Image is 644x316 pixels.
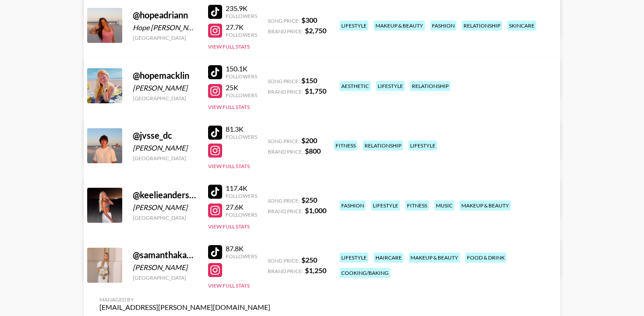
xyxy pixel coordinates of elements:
div: Hope [PERSON_NAME] [133,23,198,32]
span: Song Price: [268,197,300,204]
div: 87.8K [226,244,257,253]
span: Song Price: [268,18,300,24]
div: [GEOGRAPHIC_DATA] [133,274,198,281]
strong: $ 300 [301,16,317,24]
div: [PERSON_NAME] [133,203,198,212]
strong: $ 1,000 [305,206,326,214]
div: [GEOGRAPHIC_DATA] [133,95,198,102]
div: @ keelieandersonn [133,190,198,200]
div: skincare [507,21,536,31]
div: 27.7K [226,23,257,32]
div: [PERSON_NAME] [133,84,198,92]
div: lifestyle [340,21,368,31]
div: relationship [410,81,450,91]
div: @ hopemacklin [133,70,198,81]
div: Followers [226,211,257,218]
div: lifestyle [408,140,437,151]
div: relationship [363,140,403,151]
span: Song Price: [268,257,300,264]
div: Followers [226,92,257,98]
strong: $ 200 [301,136,317,144]
div: fitness [405,200,429,211]
div: Followers [226,32,257,38]
div: fashion [430,21,456,31]
div: [GEOGRAPHIC_DATA] [133,155,198,162]
div: [EMAIL_ADDRESS][PERSON_NAME][DOMAIN_NAME] [99,303,270,312]
div: [GEOGRAPHIC_DATA] [133,35,198,41]
button: View Full Stats [208,163,250,169]
div: Followers [226,133,257,140]
div: makeup & beauty [460,200,511,211]
button: View Full Stats [208,43,250,50]
div: 27.6K [226,203,257,211]
div: haircare [374,253,403,263]
div: 117.4K [226,184,257,193]
div: lifestyle [376,81,405,91]
span: Brand Price: [268,28,303,35]
div: fitness [334,140,357,151]
div: makeup & beauty [374,21,425,31]
span: Brand Price: [268,268,303,274]
span: Brand Price: [268,148,303,155]
div: 150.1K [226,64,257,73]
div: [PERSON_NAME] [133,144,198,152]
strong: $ 1,250 [305,266,326,274]
strong: $ 800 [305,147,321,155]
strong: $ 150 [301,76,317,84]
div: 25K [226,83,257,92]
div: lifestyle [340,253,368,263]
button: View Full Stats [208,223,250,230]
div: @ jvsse_dc [133,130,198,141]
div: Managed By [99,296,270,303]
strong: $ 2,750 [305,26,326,35]
div: food & drink [465,253,506,263]
strong: $ 250 [301,196,317,204]
div: music [434,200,454,211]
span: Brand Price: [268,88,303,95]
div: aesthetic [340,81,371,91]
div: Followers [226,253,257,260]
div: @ hopeadriann [133,10,198,21]
strong: $ 1,750 [305,87,326,95]
div: cooking/baking [340,268,390,278]
div: relationship [462,21,502,31]
div: [PERSON_NAME] [133,263,198,272]
strong: $ 250 [301,256,317,264]
div: 81.3K [226,125,257,133]
span: Song Price: [268,138,300,144]
div: makeup & beauty [409,253,460,263]
span: Song Price: [268,78,300,84]
div: [GEOGRAPHIC_DATA] [133,214,198,221]
div: Followers [226,13,257,19]
div: fashion [340,200,366,211]
div: Followers [226,193,257,199]
div: @ samanthakayy21 [133,249,198,260]
div: lifestyle [371,200,400,211]
button: View Full Stats [208,104,250,110]
div: Followers [226,73,257,80]
div: 235.9K [226,4,257,13]
span: Brand Price: [268,208,303,214]
button: View Full Stats [208,282,250,289]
